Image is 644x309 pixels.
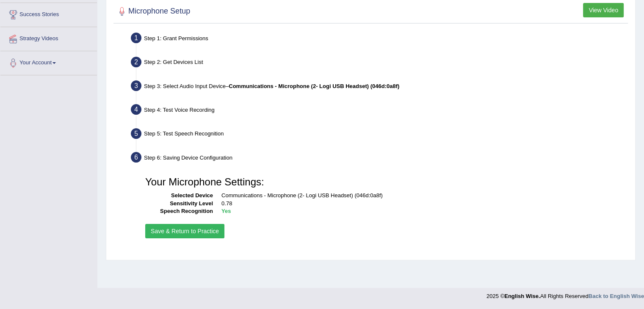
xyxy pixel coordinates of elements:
div: 2025 © All Rights Reserved [486,288,644,300]
dt: Speech Recognition [145,207,213,215]
div: Step 1: Grant Permissions [127,30,631,49]
div: Step 5: Test Speech Recognition [127,126,631,144]
div: Step 3: Select Audio Input Device [127,78,631,97]
dt: Selected Device [145,192,213,200]
dt: Sensitivity Level [145,200,213,208]
dd: 0.78 [221,200,622,208]
h3: Your Microphone Settings: [145,177,622,188]
dd: Communications - Microphone (2- Logi USB Headset) (046d:0a8f) [221,192,622,200]
div: Step 2: Get Devices List [127,54,631,73]
h2: Microphone Setup [116,5,190,18]
a: Success Stories [0,3,97,24]
strong: English Wise. [504,293,540,299]
button: Save & Return to Practice [145,224,224,238]
div: Step 6: Saving Device Configuration [127,149,631,168]
span: – [226,83,399,89]
b: Yes [221,208,231,214]
a: Strategy Videos [0,27,97,48]
div: Step 4: Test Voice Recording [127,102,631,120]
button: View Video [583,3,624,17]
b: Communications - Microphone (2- Logi USB Headset) (046d:0a8f) [229,83,399,89]
a: Your Account [0,51,97,72]
a: Back to English Wise [589,293,644,299]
